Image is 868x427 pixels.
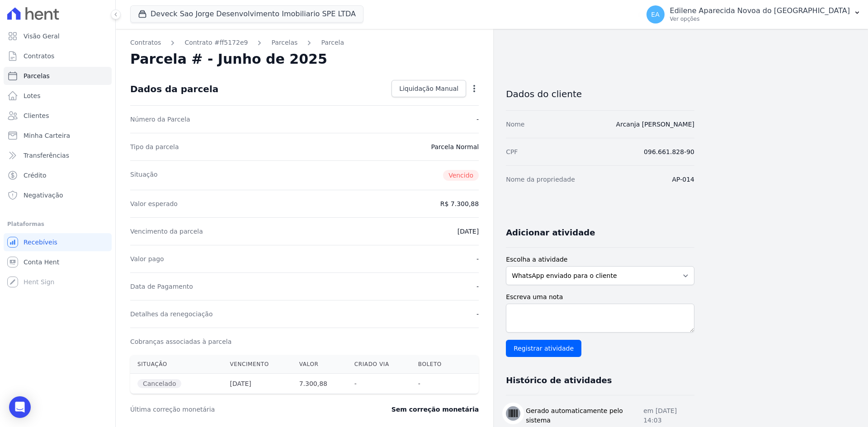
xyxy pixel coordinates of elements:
[24,151,69,160] span: Transferências
[670,15,850,23] p: Ver opções
[4,186,112,204] a: Negativação
[476,282,479,291] dd: -
[506,255,694,264] label: Escolha a atividade
[399,84,458,93] span: Liquidação Manual
[130,282,193,291] dt: Data de Pagamento
[130,199,178,208] dt: Valor esperado
[440,199,479,208] dd: R$ 7.300,88
[431,142,479,151] dd: Parcela Normal
[392,405,479,414] dd: Sem correção monetária
[4,87,112,105] a: Lotes
[506,147,518,156] dt: CPF
[651,11,659,18] span: EA
[476,310,479,319] dd: -
[271,38,297,47] a: Parcelas
[672,175,695,184] dd: AP-014
[506,375,612,386] h3: Histórico de atividades
[130,38,161,47] a: Contratos
[130,337,231,346] dt: Cobranças associadas à parcela
[392,80,466,97] a: Liquidação Manual
[130,38,479,47] nav: Breadcrumb
[506,340,581,357] input: Registrar atividade
[4,166,112,184] a: Crédito
[4,67,112,85] a: Parcelas
[24,258,59,267] span: Conta Hent
[506,120,524,129] dt: Nome
[443,170,479,181] span: Vencido
[458,227,479,236] dd: [DATE]
[130,405,336,414] dt: Última correção monetária
[130,254,164,263] dt: Valor pago
[222,355,292,374] th: Vencimento
[4,233,112,251] a: Recebíveis
[222,374,292,394] th: [DATE]
[643,406,694,425] p: em [DATE] 14:03
[321,38,344,47] a: Parcela
[4,47,112,65] a: Contratos
[526,406,643,425] h3: Gerado automaticamente pelo sistema
[506,292,694,302] label: Escreva uma nota
[24,52,54,61] span: Contratos
[411,374,460,394] th: -
[292,355,347,374] th: Valor
[506,227,595,238] h3: Adicionar atividade
[476,115,479,124] dd: -
[411,355,460,374] th: Boleto
[130,115,190,124] dt: Número da Parcela
[644,147,694,156] dd: 096.661.828-90
[670,6,850,15] p: Edilene Aparecida Novoa do [GEOGRAPHIC_DATA]
[130,142,179,151] dt: Tipo da parcela
[4,107,112,125] a: Clientes
[616,121,694,128] a: Arcanja [PERSON_NAME]
[24,238,57,247] span: Recebíveis
[24,91,41,100] span: Lotes
[347,374,411,394] th: -
[130,51,327,67] h2: Parcela # - Junho de 2025
[130,227,203,236] dt: Vencimento da parcela
[4,127,112,145] a: Minha Carteira
[130,5,363,23] button: Deveck Sao Jorge Desenvolvimento Imobiliario SPE LTDA
[639,2,868,27] button: EA Edilene Aparecida Novoa do [GEOGRAPHIC_DATA] Ver opções
[476,254,479,263] dd: -
[506,175,575,184] dt: Nome da propriedade
[130,170,158,181] dt: Situação
[130,355,222,374] th: Situação
[9,396,31,418] div: Open Intercom Messenger
[347,355,411,374] th: Criado via
[137,379,181,388] span: Cancelado
[506,89,694,99] h3: Dados do cliente
[24,111,49,120] span: Clientes
[4,146,112,164] a: Transferências
[130,84,218,94] div: Dados da parcela
[24,32,60,41] span: Visão Geral
[292,374,347,394] th: 7.300,88
[24,191,63,200] span: Negativação
[4,253,112,271] a: Conta Hent
[7,219,108,230] div: Plataformas
[24,171,47,180] span: Crédito
[4,27,112,45] a: Visão Geral
[130,310,213,319] dt: Detalhes da renegociação
[184,38,248,47] a: Contrato #ff5172e9
[24,71,50,80] span: Parcelas
[24,131,70,140] span: Minha Carteira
